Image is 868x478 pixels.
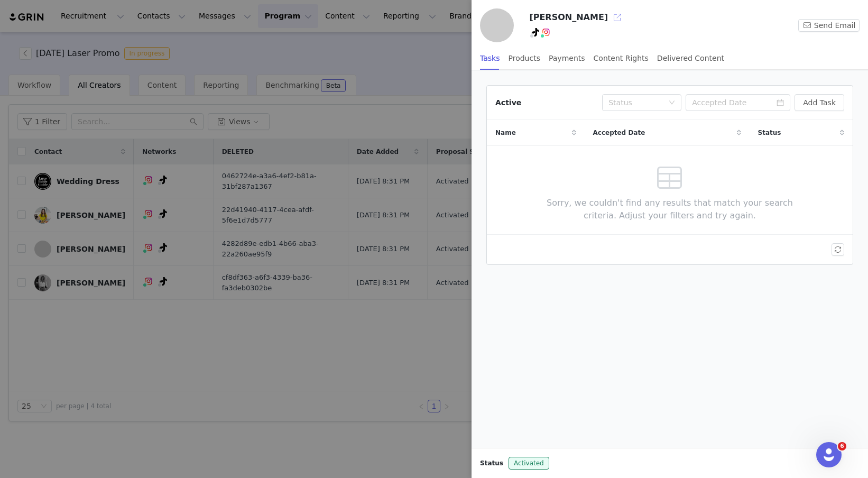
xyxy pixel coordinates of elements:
span: Accepted Date [593,128,645,137]
h3: [PERSON_NAME] [529,11,608,24]
span: 6 [838,442,846,451]
span: Status [758,128,781,137]
div: Content Rights [594,47,649,70]
input: Accepted Date [686,94,790,111]
div: Active [495,97,521,108]
span: Status [480,458,503,468]
article: Active [486,85,853,265]
span: Name [495,128,516,137]
div: Tasks [480,47,500,70]
div: Delivered Content [657,47,724,70]
div: Payments [549,47,585,70]
i: icon: down [669,99,675,107]
i: icon: calendar [777,99,784,106]
div: Products [509,47,540,70]
img: instagram.svg [542,28,550,36]
div: Status [608,97,663,108]
button: Add Task [795,94,844,111]
button: Send Email [798,19,860,32]
span: Activated [509,457,549,470]
iframe: Intercom live chat [816,442,842,467]
span: Sorry, we couldn't find any results that match your search criteria. Adjust your filters and try ... [531,197,809,222]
